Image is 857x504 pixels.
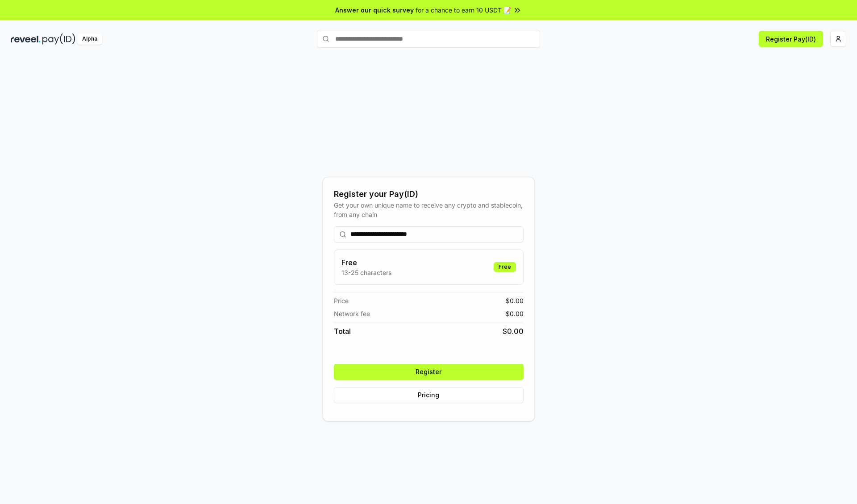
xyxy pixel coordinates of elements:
[494,262,516,272] div: Free
[42,33,75,45] img: pay_id
[341,257,391,268] h3: Free
[341,268,391,277] p: 13-25 characters
[334,200,524,219] div: Get your own unique name to receive any crypto and stablecoin, from any chain
[503,326,524,337] span: $ 0.00
[334,326,351,337] span: Total
[334,364,524,380] button: Register
[77,33,102,45] div: Alpha
[334,387,524,403] button: Pricing
[759,31,823,47] button: Register Pay(ID)
[11,33,41,45] img: reveel_dark
[334,296,349,305] span: Price
[334,188,524,200] div: Register your Pay(ID)
[506,296,524,305] span: $ 0.00
[335,5,414,15] span: Answer our quick survey
[506,309,524,318] span: $ 0.00
[416,5,511,15] span: for a chance to earn 10 USDT 📝
[334,309,370,318] span: Network fee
